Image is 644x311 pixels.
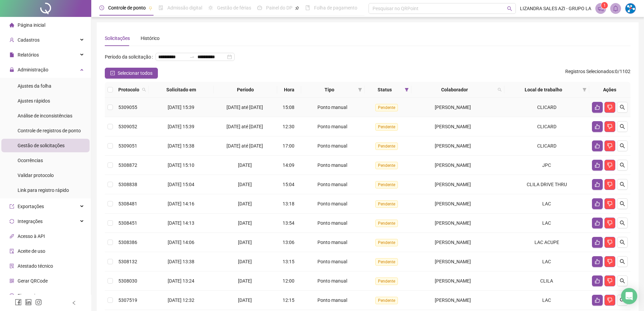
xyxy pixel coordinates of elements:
[18,37,40,43] span: Cadastros
[283,297,294,303] span: 12:15
[504,117,589,136] td: CLICARD
[504,194,589,214] td: LAC
[435,105,471,110] span: [PERSON_NAME]
[226,124,263,129] span: [DATE] até [DATE]
[18,187,69,193] span: Link para registro rápido
[375,123,398,131] span: Pendente
[607,240,613,245] span: dislike
[435,278,471,284] span: [PERSON_NAME]
[217,5,251,10] span: Gestão de férias
[317,240,347,245] span: Ponto manual
[9,264,14,268] span: solution
[317,220,347,226] span: Ponto manual
[105,51,156,62] label: Período da solicitação
[507,6,512,11] span: search
[148,6,152,10] span: pushpin
[504,271,589,291] td: CLILA
[168,297,194,303] span: [DATE] 12:32
[168,259,194,264] span: [DATE] 13:38
[314,5,357,10] span: Folha de pagamento
[435,240,471,245] span: [PERSON_NAME]
[504,175,589,194] td: CLILA DRIVE THRU
[595,278,600,284] span: like
[504,233,589,252] td: LAC ACUPE
[9,38,14,42] span: user-add
[118,105,137,110] span: 5309055
[283,240,294,245] span: 13:06
[565,68,630,79] span: : 0 / 1102
[238,259,252,264] span: [DATE]
[72,301,76,305] span: left
[435,182,471,187] span: [PERSON_NAME]
[304,86,355,93] span: Tipo
[159,5,163,10] span: file-done
[317,259,347,264] span: Ponto manual
[9,219,14,224] span: sync
[18,263,53,269] span: Atestado técnico
[118,124,137,129] span: 5309052
[621,288,637,304] div: Open Intercom Messenger
[18,67,48,72] span: Administração
[595,143,600,149] span: like
[435,143,471,149] span: [PERSON_NAME]
[317,278,347,284] span: Ponto manual
[498,88,502,92] span: search
[18,22,45,28] span: Página inicial
[595,259,600,264] span: like
[226,143,263,149] span: [DATE] até [DATE]
[18,278,48,284] span: Gerar QRCode
[168,182,194,187] span: [DATE] 15:04
[520,5,591,12] span: LIZANDRA SALES AZI - GRUPO LA
[375,258,398,266] span: Pendente
[266,5,292,10] span: Painel do DP
[435,201,471,206] span: [PERSON_NAME]
[603,3,606,8] span: 1
[168,105,194,110] span: [DATE] 15:39
[168,278,194,284] span: [DATE] 13:24
[18,113,72,118] span: Análise de inconsistências
[25,299,32,306] span: linkedin
[504,291,589,310] td: LAC
[283,220,294,226] span: 13:54
[105,68,158,79] button: Selecionar todos
[357,85,363,95] span: filter
[358,88,362,92] span: filter
[283,105,294,110] span: 15:08
[283,278,294,284] span: 12:00
[367,86,402,93] span: Status
[607,220,613,226] span: dislike
[375,220,398,227] span: Pendente
[607,297,613,303] span: dislike
[435,124,471,129] span: [PERSON_NAME]
[375,162,398,169] span: Pendente
[620,182,625,187] span: search
[283,162,294,168] span: 14:09
[598,5,604,12] span: notification
[375,142,398,150] span: Pendente
[18,204,44,209] span: Exportações
[9,249,14,253] span: audit
[305,5,310,10] span: book
[168,201,194,206] span: [DATE] 14:16
[317,143,347,149] span: Ponto manual
[607,201,613,206] span: dislike
[9,23,14,27] span: home
[317,201,347,206] span: Ponto manual
[375,277,398,285] span: Pendente
[226,105,263,110] span: [DATE] até [DATE]
[18,248,45,254] span: Aceite de uso
[375,181,398,188] span: Pendente
[118,143,137,149] span: 5309051
[620,278,625,284] span: search
[257,5,262,10] span: dashboard
[620,124,625,129] span: search
[118,69,152,77] span: Selecionar todos
[504,156,589,175] td: JPC
[607,278,613,284] span: dislike
[238,240,252,245] span: [DATE]
[18,158,43,163] span: Ocorrências
[99,5,104,10] span: clock-circle
[118,297,137,303] span: 5307519
[595,105,600,110] span: like
[15,299,22,306] span: facebook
